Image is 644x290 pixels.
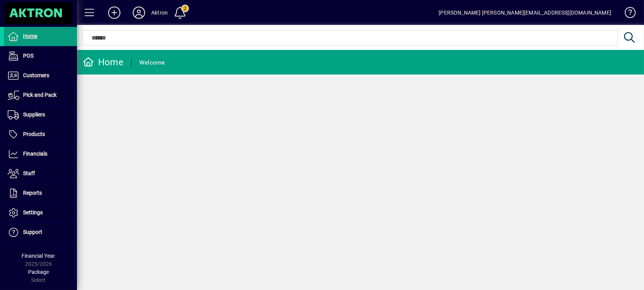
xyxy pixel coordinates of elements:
[23,33,37,39] span: Home
[22,253,55,259] span: Financial Year
[4,184,77,203] a: Reports
[151,7,168,19] div: Aktron
[23,229,42,235] span: Support
[439,7,611,19] div: [PERSON_NAME] [PERSON_NAME][EMAIL_ADDRESS][DOMAIN_NAME]
[4,66,77,85] a: Customers
[23,151,47,157] span: Financials
[4,105,77,124] a: Suppliers
[23,72,49,78] span: Customers
[23,170,35,176] span: Staff
[23,209,43,215] span: Settings
[127,6,151,20] button: Profile
[4,164,77,183] a: Staff
[4,46,77,66] a: POS
[23,131,45,137] span: Products
[4,86,77,105] a: Pick and Pack
[4,125,77,144] a: Products
[23,190,42,196] span: Reports
[28,269,49,275] span: Package
[23,53,33,59] span: POS
[4,144,77,164] a: Financials
[4,203,77,222] a: Settings
[83,56,123,68] div: Home
[102,6,127,20] button: Add
[619,2,634,27] a: Knowledge Base
[23,92,57,98] span: Pick and Pack
[139,56,165,69] div: Welcome
[23,111,45,118] span: Suppliers
[4,223,77,242] a: Support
